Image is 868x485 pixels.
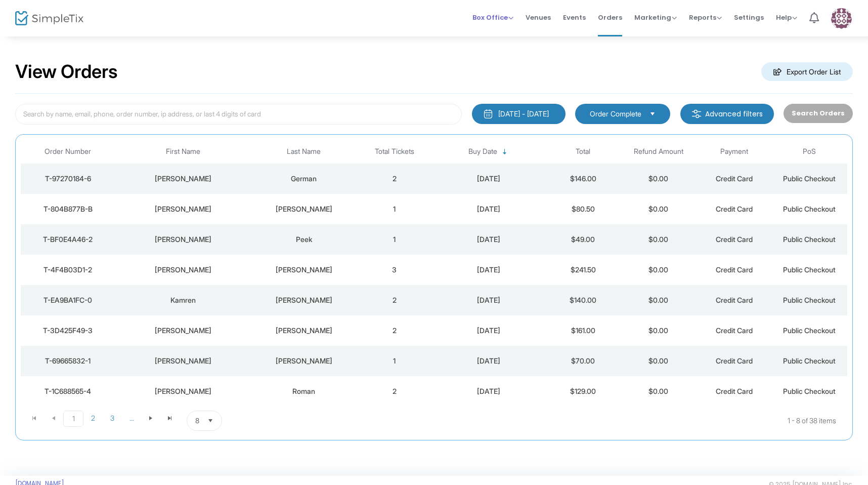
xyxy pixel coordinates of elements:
[357,346,432,376] td: 1
[720,147,748,156] span: Payment
[645,108,660,119] button: Select
[160,411,180,426] span: Go to the last page
[357,164,432,194] td: 2
[15,104,462,125] input: Search by name, email, phone, order number, ip address, or last 4 digits of card
[118,326,249,336] div: Nelson
[435,326,543,336] div: 8/15/2025
[716,265,753,274] span: Credit Card
[435,174,543,184] div: 8/16/2025
[357,315,432,346] td: 2
[621,224,696,255] td: $0.00
[783,174,836,183] span: Public Checkout
[435,386,543,396] div: 8/14/2025
[166,147,200,156] span: First Name
[287,147,321,156] span: Last Name
[253,326,354,336] div: Cruz
[621,140,696,164] th: Refund Amount
[621,315,696,346] td: $0.00
[118,204,249,214] div: Brandon
[563,5,586,30] span: Events
[357,224,432,255] td: 1
[468,147,497,156] span: Buy Date
[23,265,113,275] div: T-4F4B03D1-2
[621,255,696,285] td: $0.00
[472,104,566,124] button: [DATE] - [DATE]
[621,346,696,376] td: $0.00
[103,411,122,426] span: Page 3
[253,174,354,184] div: German
[195,416,199,426] span: 8
[435,356,543,366] div: 8/15/2025
[435,265,543,275] div: 8/15/2025
[122,411,141,426] span: Page 4
[590,109,641,119] span: Order Complete
[498,109,549,119] div: [DATE] - [DATE]
[21,140,847,407] div: Data table
[545,285,621,315] td: $140.00
[435,295,543,305] div: 8/15/2025
[357,194,432,224] td: 1
[598,5,622,30] span: Orders
[147,414,155,422] span: Go to the next page
[253,265,354,275] div: Beatty
[357,376,432,407] td: 2
[545,376,621,407] td: $129.00
[23,356,113,366] div: T-69665832-1
[691,109,702,119] img: filter
[118,356,249,366] div: David
[357,255,432,285] td: 3
[621,194,696,224] td: $0.00
[23,234,113,245] div: T-BF0E4A46-2
[783,205,836,213] span: Public Checkout
[118,386,249,396] div: Nelson
[680,104,774,124] m-button: Advanced filters
[118,265,249,275] div: Jessica
[783,296,836,304] span: Public Checkout
[783,326,836,335] span: Public Checkout
[15,61,118,83] h2: View Orders
[203,411,218,430] button: Select
[483,109,493,119] img: monthly
[141,411,160,426] span: Go to the next page
[689,13,722,22] span: Reports
[716,174,753,183] span: Credit Card
[783,356,836,365] span: Public Checkout
[435,204,543,214] div: 8/16/2025
[23,204,113,214] div: T-804B877B-B
[253,295,354,305] div: Rabel
[621,285,696,315] td: $0.00
[545,315,621,346] td: $161.00
[783,387,836,395] span: Public Checkout
[23,295,113,305] div: T-EA9BA1FC-0
[23,386,113,396] div: T-1C688565-4
[716,205,753,213] span: Credit Card
[45,147,91,156] span: Order Number
[357,140,432,164] th: Total Tickets
[501,148,509,156] span: Sortable
[783,265,836,274] span: Public Checkout
[545,140,621,164] th: Total
[761,62,853,81] m-button: Export Order List
[734,5,764,30] span: Settings
[526,5,551,30] span: Venues
[118,174,249,184] div: Jona
[545,194,621,224] td: $80.50
[253,204,354,214] div: Rivera
[435,234,543,245] div: 8/16/2025
[776,13,797,22] span: Help
[545,255,621,285] td: $241.50
[166,414,174,422] span: Go to the last page
[118,295,249,305] div: Kamren
[621,376,696,407] td: $0.00
[253,234,354,245] div: Peek
[83,411,103,426] span: Page 2
[634,13,677,22] span: Marketing
[118,234,249,245] div: Karl
[716,296,753,304] span: Credit Card
[803,147,816,156] span: PoS
[23,174,113,184] div: T-97270184-6
[253,356,354,366] div: Aleman
[716,235,753,244] span: Credit Card
[357,285,432,315] td: 2
[253,386,354,396] div: Roman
